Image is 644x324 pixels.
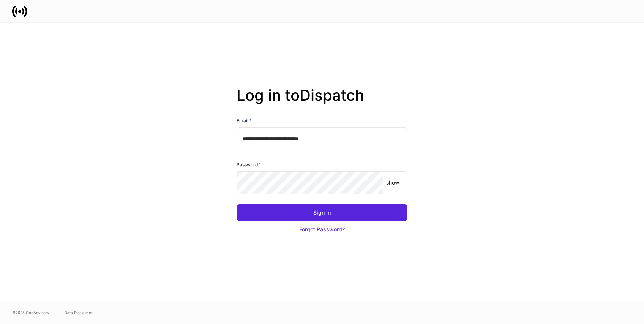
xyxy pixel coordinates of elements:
div: Forgot Password? [299,226,345,233]
button: Sign In [237,204,407,221]
a: Data Disclaimer [65,310,93,316]
button: Forgot Password? [237,221,407,238]
p: show [386,179,399,186]
h6: Email [237,117,252,124]
span: © 2025 OneAdvisory [12,310,49,316]
h2: Log in to Dispatch [237,86,407,117]
div: Sign In [313,209,331,217]
h6: Password [237,161,261,168]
